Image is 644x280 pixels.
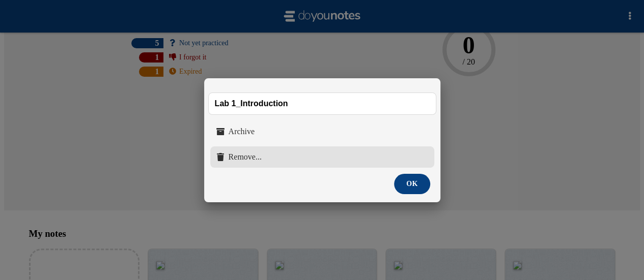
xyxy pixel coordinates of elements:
button: OK [394,174,430,194]
input: Type document name [208,92,436,115]
button: Remove... [210,146,434,168]
button: Archive [210,121,434,142]
span: Remove... [229,152,262,162]
span: Archive [229,127,255,136]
